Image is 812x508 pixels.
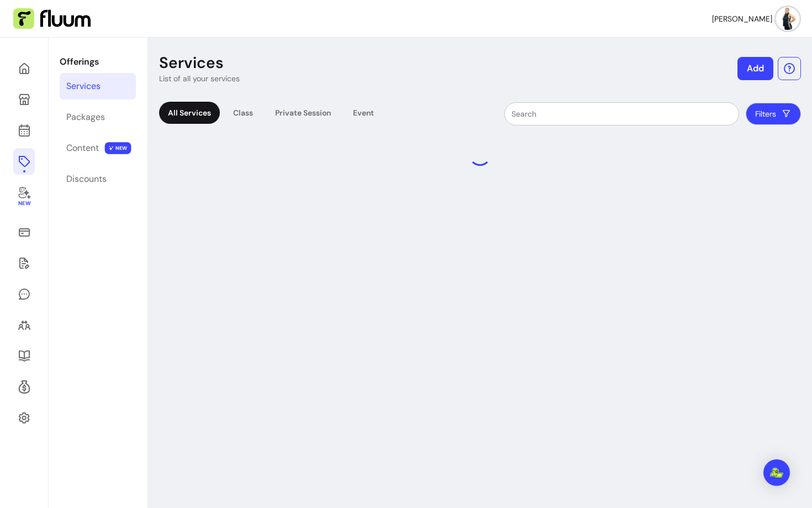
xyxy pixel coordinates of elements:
div: Class [224,102,262,124]
p: Offerings [60,55,136,69]
div: Loading [469,144,491,166]
a: Offerings [13,148,35,175]
a: Clients [13,312,35,338]
a: Services [60,73,136,99]
a: Resources [13,343,35,369]
a: Settings [13,405,35,431]
a: Sales [13,219,35,245]
div: Event [344,102,383,124]
img: avatar [777,8,799,30]
div: Open Intercom Messenger [763,459,790,486]
input: Search [512,108,732,119]
a: Packages [60,104,136,130]
p: List of all your services [159,73,240,84]
a: Refer & Earn [13,374,35,400]
a: My Messages [13,281,35,307]
div: Content [66,142,99,155]
div: Discounts [66,172,107,186]
a: My Page [13,86,35,113]
a: Discounts [60,166,136,192]
button: avatar[PERSON_NAME] [712,8,799,30]
div: All Services [159,102,220,124]
button: Filters [746,103,801,125]
span: New [18,200,30,207]
button: Add [737,57,773,80]
div: Services [66,80,101,93]
img: Fluum Logo [13,8,91,29]
p: Services [159,53,224,73]
a: Waivers [13,250,35,276]
div: Private Session [266,102,340,124]
a: Content NEW [60,135,136,161]
a: Home [13,55,35,82]
a: New [13,179,35,214]
span: NEW [105,142,131,154]
span: [PERSON_NAME] [712,13,772,24]
a: Calendar [13,117,35,144]
div: Packages [66,111,105,124]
